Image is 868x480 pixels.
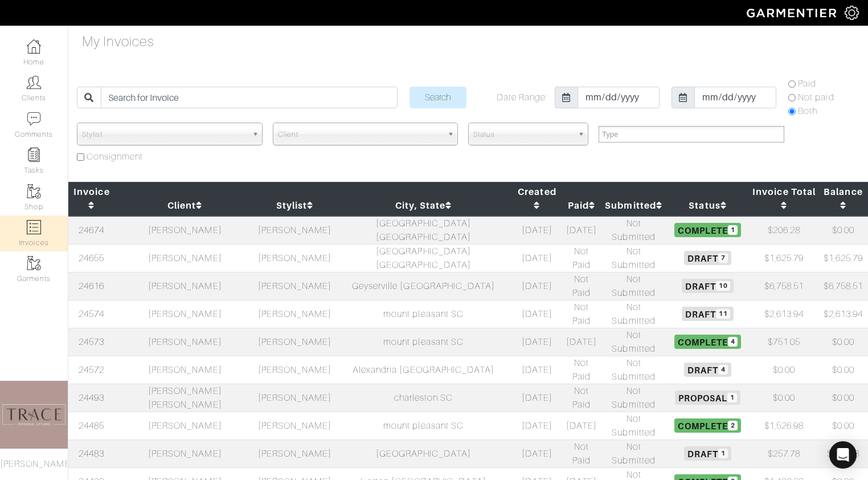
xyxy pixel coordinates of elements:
div: Open Intercom Messenger [829,441,857,469]
td: Not Submitted [601,412,666,440]
a: Stylist [276,200,313,211]
td: Not Paid [562,272,601,300]
td: $206.28 [750,216,818,245]
td: [PERSON_NAME] [115,244,255,272]
td: $0.00 [750,384,818,412]
span: Proposal [675,390,740,404]
span: Complete [674,418,741,432]
label: Both [798,104,817,118]
a: 24493 [79,393,104,403]
td: [PERSON_NAME] [115,216,255,245]
td: $0.00 [750,356,818,384]
td: [PERSON_NAME] [255,440,334,467]
td: $1,625.79 [750,244,818,272]
td: $0.00 [818,412,868,440]
label: Not paid [798,91,834,104]
a: 24655 [79,253,104,263]
td: [DATE] [562,412,601,440]
td: Not Submitted [601,244,666,272]
td: mount pleasant SC [334,412,513,440]
td: [DATE] [513,300,562,328]
td: [GEOGRAPHIC_DATA] [334,440,513,467]
td: Not Paid [562,384,601,412]
img: dashboard-icon-dbcd8f5a0b271acd01030246c82b418ddd0df26cd7fceb0bd07c9910d44c42f6.png [27,39,41,54]
td: [PERSON_NAME] [255,216,334,245]
span: 1 [718,449,728,458]
a: Paid [568,200,595,211]
a: Invoice [73,186,109,211]
td: $1,526.98 [750,412,818,440]
td: Alexandria [GEOGRAPHIC_DATA] [334,356,513,384]
td: [DATE] [513,272,562,300]
td: [DATE] [562,328,601,356]
td: [PERSON_NAME] [255,244,334,272]
span: 10 [716,281,730,291]
a: 24574 [79,309,104,319]
td: [DATE] [513,384,562,412]
td: Not Submitted [601,356,666,384]
label: Date Range: [497,91,548,104]
td: [PERSON_NAME] [255,356,334,384]
td: [DATE] [513,356,562,384]
td: [GEOGRAPHIC_DATA] [GEOGRAPHIC_DATA] [334,216,513,245]
span: Draft [684,363,731,376]
td: [PERSON_NAME] [115,272,255,300]
td: [DATE] [513,412,562,440]
img: orders-icon-0abe47150d42831381b5fb84f609e132dff9fe21cb692f30cb5eec754e2cba89.png [27,220,41,234]
td: $257.78 [750,440,818,467]
td: Not Paid [562,356,601,384]
span: Stylist [82,123,247,146]
td: [PERSON_NAME] [PERSON_NAME] [115,384,255,412]
td: $751.05 [750,328,818,356]
td: $0.00 [818,328,868,356]
a: Client [167,200,202,211]
td: charleston SC [334,384,513,412]
span: Draft [682,307,734,320]
td: [PERSON_NAME] [115,356,255,384]
td: [DATE] [562,216,601,245]
span: Client [278,123,443,146]
span: Status [473,123,573,146]
label: Paid [798,77,816,91]
a: 24674 [79,225,104,235]
td: $0.00 [818,384,868,412]
a: City, State [395,200,452,211]
span: Draft [684,446,731,460]
input: Search for Invoice [101,87,397,108]
td: Not Submitted [601,300,666,328]
td: Not Paid [562,300,601,328]
span: Complete [674,223,741,237]
span: 11 [716,309,730,319]
a: 24616 [79,281,104,291]
img: reminder-icon-8004d30b9f0a5d33ae49ab947aed9ed385cf756f9e5892f1edd6e32f2345188e.png [27,148,41,162]
td: [PERSON_NAME] [255,412,334,440]
input: Search [410,87,466,108]
span: 2 [728,421,738,430]
td: $1,625.79 [818,244,868,272]
a: 24573 [79,337,104,347]
td: $0.00 [818,356,868,384]
td: [DATE] [513,328,562,356]
td: mount pleasant SC [334,300,513,328]
a: Balance [824,186,862,211]
a: 24572 [79,365,104,375]
img: gear-icon-white-bd11855cb880d31180b6d7d6211b90ccbf57a29d726f0c71d8c61bd08dd39cc2.png [845,6,859,20]
span: Complete [674,335,741,348]
a: Status [689,200,726,211]
span: 1 [727,393,737,402]
td: [GEOGRAPHIC_DATA] [GEOGRAPHIC_DATA] [334,244,513,272]
span: 7 [718,253,728,263]
td: $6,758.51 [750,272,818,300]
td: Geyserville [GEOGRAPHIC_DATA] [334,272,513,300]
td: [PERSON_NAME] [115,440,255,467]
a: 24483 [79,449,104,459]
td: [PERSON_NAME] [255,384,334,412]
td: Not Paid [562,440,601,467]
a: 24485 [79,421,104,431]
td: [DATE] [513,216,562,245]
td: Not Submitted [601,384,666,412]
img: comment-icon-a0a6a9ef722e966f86d9cbdc48e553b5cf19dbc54f86b18d962a5391bc8f6eb6.png [27,112,41,126]
td: Not Submitted [601,216,666,245]
td: $6,758.51 [818,272,868,300]
h4: My Invoices [82,34,154,50]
